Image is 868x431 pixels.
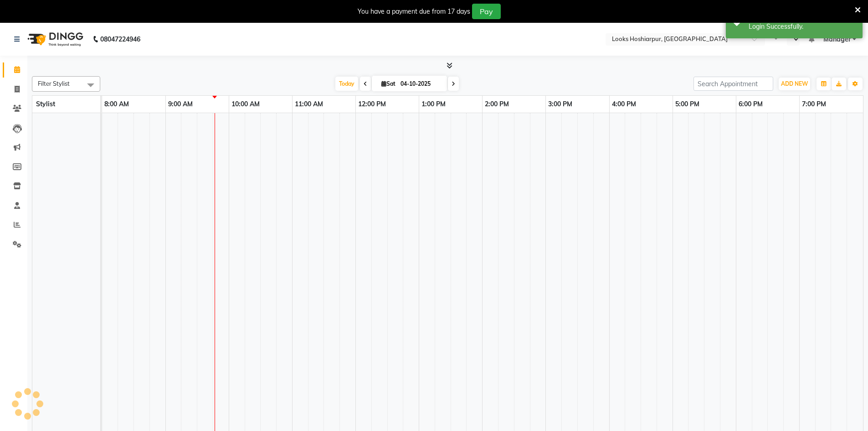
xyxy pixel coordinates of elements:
[483,98,511,111] a: 2:00 PM
[36,100,55,108] span: Stylist
[693,77,773,91] input: Search Appointment
[38,80,70,87] span: Filter Stylist
[472,4,501,19] button: Pay
[379,80,398,87] span: Sat
[781,80,808,87] span: ADD NEW
[335,77,358,91] span: Today
[293,98,325,111] a: 11:00 AM
[166,98,195,111] a: 9:00 AM
[419,98,448,111] a: 1:00 PM
[546,98,575,111] a: 3:00 PM
[398,77,443,91] input: 2025-10-04
[749,22,856,31] div: Login Successfully.
[229,98,262,111] a: 10:00 AM
[102,98,131,111] a: 8:00 AM
[358,7,470,16] div: You have a payment due from 17 days
[779,78,810,90] button: ADD NEW
[356,98,388,111] a: 12:00 PM
[673,98,702,111] a: 5:00 PM
[610,98,638,111] a: 4:00 PM
[800,98,828,111] a: 7:00 PM
[736,98,765,111] a: 6:00 PM
[100,26,140,52] b: 08047224946
[23,26,86,52] img: logo
[823,35,851,44] span: Manager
